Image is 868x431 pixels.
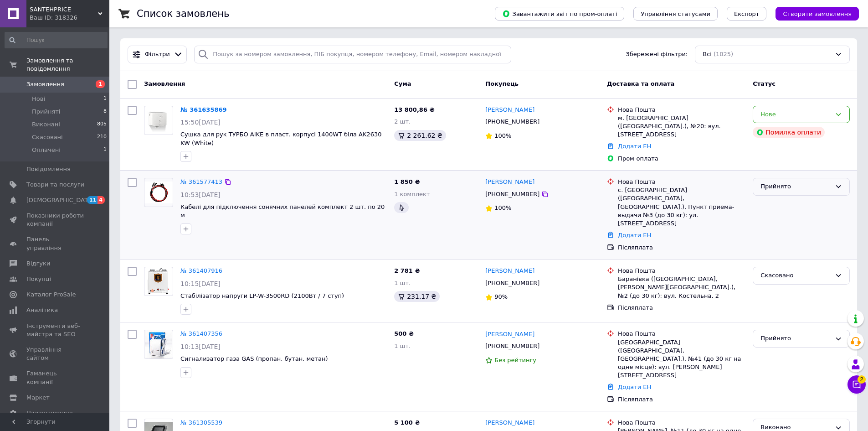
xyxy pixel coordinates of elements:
[26,165,71,173] span: Повідомлення
[26,346,84,362] span: Управління сайтом
[394,267,420,274] span: 2 781 ₴
[394,130,446,141] div: 2 261.62 ₴
[32,108,60,116] span: Прийняті
[98,196,105,204] span: 4
[30,5,98,14] span: SANTEHPRICE
[144,109,173,132] img: Фото товару
[394,291,440,302] div: 231.17 ₴
[618,384,651,390] a: Додати ЕН
[485,280,539,286] span: [PHONE_NUMBER]
[26,306,58,314] span: Аналітика
[394,80,411,87] span: Cума
[180,119,221,126] span: 15:50[DATE]
[485,118,539,125] span: [PHONE_NUMBER]
[485,343,539,349] span: [PHONE_NUMBER]
[753,127,825,138] div: Помилка оплати
[760,271,831,280] div: Скасовано
[144,178,173,207] a: Фото товару
[144,267,173,296] a: Фото товару
[485,178,534,187] a: [PERSON_NAME]
[760,334,831,343] div: Прийнято
[626,50,688,59] span: Збережені фільтри:
[180,343,221,350] span: 10:13[DATE]
[495,7,624,21] button: Завантажити звіт по пром-оплаті
[103,146,107,154] span: 1
[494,293,508,300] span: 90%
[485,267,534,275] a: [PERSON_NAME]
[144,267,173,296] img: Фото товару
[618,155,745,163] div: Пром-оплата
[618,419,745,427] div: Нова Пошта
[714,51,733,57] span: (1025)
[394,330,414,337] span: 500 ₴
[394,106,434,113] span: 13 800,86 ₴
[97,120,107,129] span: 805
[103,108,107,116] span: 8
[180,267,222,274] a: № 361407916
[494,132,511,139] span: 100%
[26,181,84,189] span: Товари та послуги
[26,394,50,402] span: Маркет
[32,120,60,129] span: Виконані
[180,355,328,362] a: Сигнализатор газа GAS (пропан, бутан, метан)
[32,146,61,154] span: Оплачені
[26,80,64,88] span: Замовлення
[180,419,222,426] a: № 361305539
[485,106,534,114] a: [PERSON_NAME]
[485,330,534,339] a: [PERSON_NAME]
[26,260,50,268] span: Відгуки
[760,110,831,119] div: Нове
[607,80,674,87] span: Доставка та оплата
[26,291,76,299] span: Каталог ProSale
[180,280,221,287] span: 10:15[DATE]
[26,57,109,73] span: Замовлення та повідомлення
[847,375,866,394] button: Чат з покупцем2
[734,10,760,17] span: Експорт
[727,7,767,21] button: Експорт
[753,80,776,87] span: Статус
[485,80,519,87] span: Покупець
[618,395,745,404] div: Післяплата
[144,80,185,87] span: Замовлення
[766,10,859,17] a: Створити замовлення
[641,10,710,17] span: Управління статусами
[858,375,866,384] span: 2
[32,95,45,103] span: Нові
[783,10,852,17] span: Створити замовлення
[618,186,745,228] div: с. [GEOGRAPHIC_DATA] ([GEOGRAPHIC_DATA], [GEOGRAPHIC_DATA].), Пункт приема-выдачи №3 (до 30 кг): ...
[180,292,344,299] a: Стабілізатор напруги LP-W-3500RD (2100Вт / 7 ступ)
[30,14,109,22] div: Ваш ID: 318326
[180,131,382,146] a: Сушка для рук ТУРБО AIKE в пласт. корпусі 1400WT біла AK2630 KW (White)
[180,191,221,198] span: 10:53[DATE]
[618,106,745,114] div: Нова Пошта
[618,178,745,186] div: Нова Пошта
[145,50,170,59] span: Фільтри
[144,106,173,135] a: Фото товару
[5,32,108,48] input: Пошук
[485,419,534,427] a: [PERSON_NAME]
[394,118,411,125] span: 2 шт.
[180,330,222,337] a: № 361407356
[180,178,222,185] a: № 361577413
[618,143,651,150] a: Додати ЕН
[26,212,84,228] span: Показники роботи компанії
[26,322,84,338] span: Інструменти веб-майстра та SEO
[618,232,651,239] a: Додати ЕН
[502,10,617,18] span: Завантажити звіт по пром-оплаті
[618,267,745,275] div: Нова Пошта
[26,196,94,204] span: [DEMOGRAPHIC_DATA]
[97,133,107,141] span: 210
[394,280,411,286] span: 1 шт.
[103,95,107,103] span: 1
[494,357,536,363] span: Без рейтингу
[633,7,718,21] button: Управління статусами
[26,275,51,283] span: Покупці
[618,114,745,139] div: м. [GEOGRAPHIC_DATA] ([GEOGRAPHIC_DATA].), №20: вул. [STREET_ADDRESS]
[760,182,831,192] div: Прийнято
[26,409,73,417] span: Налаштування
[394,178,420,185] span: 1 850 ₴
[26,369,84,386] span: Гаманець компанії
[485,191,539,197] span: [PHONE_NUMBER]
